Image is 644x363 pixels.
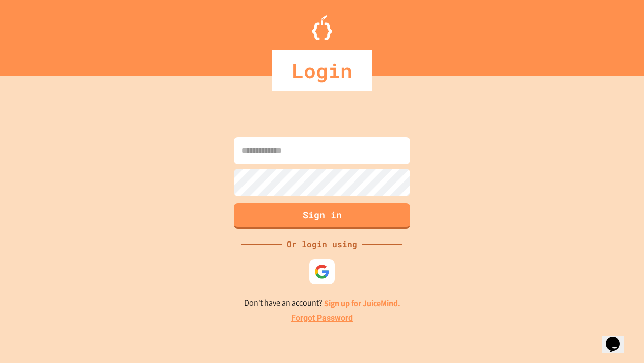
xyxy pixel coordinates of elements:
[282,238,362,250] div: Or login using
[312,15,332,40] img: Logo.svg
[272,50,372,91] div: Login
[291,312,353,324] a: Forgot Password
[244,297,400,310] p: Don't have an account?
[324,298,400,309] a: Sign up for JuiceMind.
[602,323,634,353] iframe: chat widget
[314,264,330,279] img: google-icon.svg
[234,203,410,229] button: Sign in
[560,279,634,322] iframe: chat widget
